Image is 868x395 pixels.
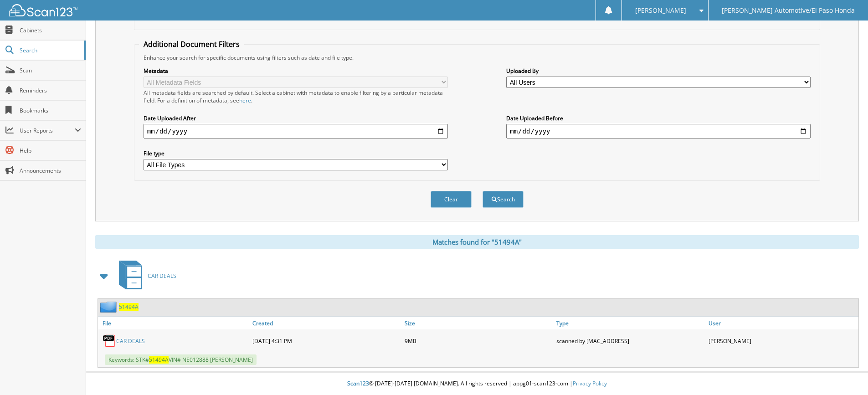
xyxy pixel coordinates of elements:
[86,373,868,395] div: © [DATE]-[DATE] [DOMAIN_NAME]. All rights reserved | appg01-scan123-com |
[347,380,369,387] span: Scan123
[95,235,859,249] div: Matches found for "51494A"
[20,127,75,134] span: User Reports
[144,124,448,139] input: start
[116,337,145,345] a: CAR DEALS
[402,332,555,350] div: 9MB
[98,317,250,329] a: File
[483,191,524,208] button: Search
[20,26,81,34] span: Cabinets
[20,46,80,54] span: Search
[149,356,169,364] span: 51494A
[100,301,119,313] img: folder2.png
[20,67,81,74] span: Scan
[20,167,81,174] span: Announcements
[20,147,81,154] span: Help
[506,114,811,122] label: Date Uploaded Before
[554,317,706,329] a: Type
[250,332,402,350] div: [DATE] 4:31 PM
[706,332,858,350] div: [PERSON_NAME]
[103,334,116,348] img: PDF.png
[113,258,176,294] a: CAR DEALS
[139,54,815,62] div: Enhance your search for specific documents using filters such as date and file type.
[635,8,686,13] span: [PERSON_NAME]
[144,149,448,157] label: File type
[402,317,555,329] a: Size
[144,89,448,104] div: All metadata fields are searched by default. Select a cabinet with metadata to enable filtering b...
[250,317,402,329] a: Created
[20,107,81,114] span: Bookmarks
[144,67,448,75] label: Metadata
[722,8,855,13] span: [PERSON_NAME] Automotive/El Paso Honda
[706,317,858,329] a: User
[20,87,81,94] span: Reminders
[506,124,811,139] input: end
[9,4,77,16] img: scan123-logo-white.svg
[105,354,257,365] span: Keywords: STK# VIN# NE012888 [PERSON_NAME]
[148,272,176,280] span: CAR DEALS
[144,114,448,122] label: Date Uploaded After
[431,191,472,208] button: Clear
[554,332,706,350] div: scanned by [MAC_ADDRESS]
[139,39,244,49] legend: Additional Document Filters
[119,303,139,311] a: 51494A
[506,67,811,75] label: Uploaded By
[822,351,868,395] iframe: Chat Widget
[239,97,251,104] a: here
[573,380,607,387] a: Privacy Policy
